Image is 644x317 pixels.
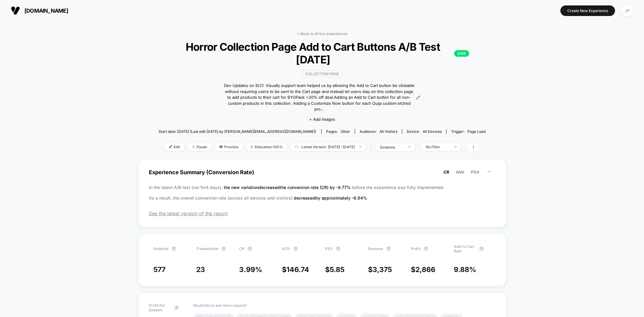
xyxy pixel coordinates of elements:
[456,170,464,175] span: AOV
[282,265,309,274] span: $
[282,246,290,251] span: AOV
[171,246,176,251] button: ?
[290,143,366,151] span: Latest Version: [DATE] - [DATE]
[373,265,392,274] span: 3,375
[196,265,205,274] span: 23
[621,5,633,17] div: JP
[442,169,451,175] button: CR
[297,31,347,36] a: < Back to all live experiences
[402,129,446,134] span: Device:
[479,246,484,251] button: ?
[224,83,414,112] span: Dev Updates on 9/21: Visually support team helped us by allowing the Add to Cart button be clicka...
[424,246,428,251] button: ?
[341,129,350,134] span: other
[423,129,442,134] span: all devices
[411,246,421,251] span: Profit
[469,169,481,175] button: PSV
[247,246,252,251] button: ?
[380,145,404,149] div: sessions
[415,265,435,274] span: 2,866
[368,265,392,274] span: $
[380,129,397,134] span: All Visitors
[359,146,361,147] img: end
[193,303,495,308] p: Would like to see more reports?
[326,129,350,134] div: Pages:
[293,246,298,251] button: ?
[192,145,195,148] img: end
[303,70,341,77] span: Collection Page
[325,246,333,251] span: PSV
[454,146,457,147] img: end
[444,170,449,175] span: CR
[454,244,476,253] span: Add To Cart Rate
[251,145,253,149] img: rebalance
[149,182,495,203] p: In the latest A/B test (run for 4 days), before the experience was fully implemented. As a result...
[336,246,341,251] button: ?
[369,143,375,152] span: |
[159,129,316,134] span: Start date: [DATE] (Last edit [DATE] by [PERSON_NAME][EMAIL_ADDRESS][DOMAIN_NAME])
[149,210,495,216] span: See the latest version of the report
[451,129,485,134] div: Trigger:
[454,169,466,175] button: AOV
[196,246,218,251] span: Transactions
[409,146,411,148] img: end
[174,305,179,310] button: ?
[330,265,344,274] span: 5.85
[454,265,476,274] span: 9.88 %
[175,40,469,66] span: Horror Collection Page Add to Cart Buttons A/B Test [DATE]
[368,246,383,251] span: Revenue
[454,50,469,57] p: LIVE
[325,265,344,274] span: $
[165,143,184,151] span: Edit
[294,195,367,200] span: decreased by approximately -6.84 %
[295,145,298,148] img: calendar
[169,145,172,148] img: edit
[360,129,397,134] div: Audience:
[386,246,391,251] button: ?
[153,265,165,274] span: 577
[215,143,243,151] span: Preview
[9,6,70,15] button: [DOMAIN_NAME]
[239,246,244,251] span: CR
[411,265,435,274] span: $
[309,117,335,122] span: + Add Images
[187,143,212,151] span: Pause
[149,165,495,179] span: Experience Summary (Conversion Rate)
[426,145,450,149] div: No Filter
[471,170,479,175] span: PSV
[287,265,309,274] span: 146.74
[620,5,635,17] button: JP
[467,129,485,134] span: Page Load
[224,185,352,190] span: the new variation decreased the conversion rate (CR) by -9.77 %
[246,143,287,151] span: Allocation: 100%
[221,246,226,251] button: ?
[153,246,168,251] span: Sessions
[24,8,68,14] span: [DOMAIN_NAME]
[239,265,262,274] span: 3.99 %
[149,303,171,312] span: Profit Per Session
[11,6,20,15] img: Visually logo
[560,5,615,16] button: Create New Experience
